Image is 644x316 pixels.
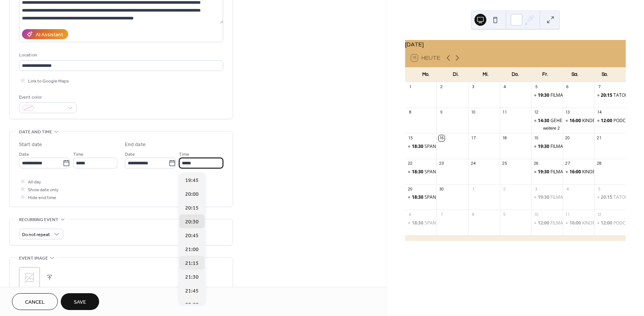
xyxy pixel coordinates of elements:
span: 21:45 [185,287,199,295]
span: 19:30 [538,169,550,175]
div: KINDERKINO [563,169,594,175]
div: Sa. [560,67,590,82]
div: 5 [596,186,602,192]
span: 18:30 [412,143,424,150]
div: SPANISCH A1 AB LEKTION 1 [424,143,483,150]
div: 1 [470,186,476,192]
span: 21:30 [185,273,199,281]
div: SPANISCH A1 AB LEKTION 1 [424,194,483,201]
div: 2 [439,84,444,90]
span: 16:00 [569,220,582,226]
span: Save [74,298,86,306]
div: AI Assistant [36,31,63,39]
div: So. [590,67,620,82]
div: SPANISCH A1 AB LEKTION 1 [424,169,483,175]
div: [DATE] [405,40,626,49]
span: 21:00 [185,246,199,254]
div: 11 [565,212,571,217]
span: 20:15 [185,204,199,212]
div: 4 [502,84,508,90]
div: Di. [441,67,471,82]
span: 19:45 [185,177,199,185]
span: 18:30 [412,194,424,201]
div: FILMABEND: DIE SCHÖNSTE ZEIT UNSERES LEBENS [531,92,563,99]
div: 6 [407,212,413,217]
div: 12 [533,110,539,115]
div: 21 [596,135,602,141]
div: Do. [501,67,530,82]
div: 17 [470,135,476,141]
span: Link to Google Maps [28,77,69,85]
span: 14:30 [538,118,550,124]
div: 1 [407,84,413,90]
div: 20 [565,135,571,141]
div: 27 [565,161,571,167]
div: 5 [533,84,539,90]
button: Save [61,293,99,310]
div: FILMABEND: WENN DER HERBST NAHT [531,169,563,175]
span: 21:15 [185,260,199,267]
button: Cancel [12,293,58,310]
button: AI Assistant [22,29,68,39]
div: SPANISCH A1 AB LEKTION 1 [405,220,437,226]
div: 29 [407,186,413,192]
div: 7 [596,84,602,90]
div: 12 [596,212,602,217]
div: 9 [439,110,444,115]
div: End date [125,141,146,149]
div: TATORT: GEMEINSAM SEHEN - GEMEINSAM ERMITTELN [594,92,626,99]
span: Show date only [28,186,59,194]
span: 12:00 [538,220,550,226]
span: All day [28,178,41,186]
div: 30 [439,186,444,192]
div: 14 [596,110,602,115]
span: 18:30 [412,220,424,226]
div: KINDERKINO [563,220,594,226]
span: Date and time [19,128,52,136]
div: FILMABEND: ES IST NUR EINE PHASE, HASE [550,194,641,201]
div: 24 [470,161,476,167]
div: 16 [439,135,444,141]
div: GEHEISCHNISTAG: PAULETTE- EIN NEUER DEALER IST IN DER STADT [531,118,563,124]
span: 12:00 [601,220,613,226]
div: PODCAST LIVE [613,118,644,124]
span: 19:30 [538,92,550,99]
div: 10 [470,110,476,115]
div: 3 [533,186,539,192]
div: Mi. [471,67,501,82]
div: PODCAST LIVE [594,220,626,226]
div: SPANISCH A1 AB LEKTION 1 [405,143,437,150]
div: 8 [407,110,413,115]
span: 16:00 [569,118,582,124]
div: KINDERKINO [582,220,608,226]
span: 20:15 [601,194,613,201]
div: 7 [439,212,444,217]
div: 25 [502,161,508,167]
div: 23 [439,161,444,167]
div: 22 [407,161,413,167]
span: 20:00 [185,190,199,198]
span: Time [179,151,189,158]
div: 6 [565,84,571,90]
div: KINDERKINO [563,118,594,124]
span: 19:30 [538,194,550,201]
div: 26 [533,161,539,167]
div: 28 [596,161,602,167]
span: 19:30 [538,143,550,150]
div: 3 [470,84,476,90]
div: SPANISCH A1 AB LEKTION 1 [405,194,437,201]
div: KINDERKINO [582,118,608,124]
div: Start date [19,141,42,149]
span: 22:00 [185,301,199,309]
span: Date [125,151,135,158]
span: 12:00 [601,118,613,124]
div: FILMABEND: WILDE MAUS [550,143,605,150]
span: Cancel [25,298,45,306]
div: Event color [19,93,75,101]
button: weitere 2 [540,124,563,131]
span: 20:45 [185,232,199,240]
span: Event image [19,254,48,262]
div: 19 [533,135,539,141]
span: 18:30 [412,169,424,175]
